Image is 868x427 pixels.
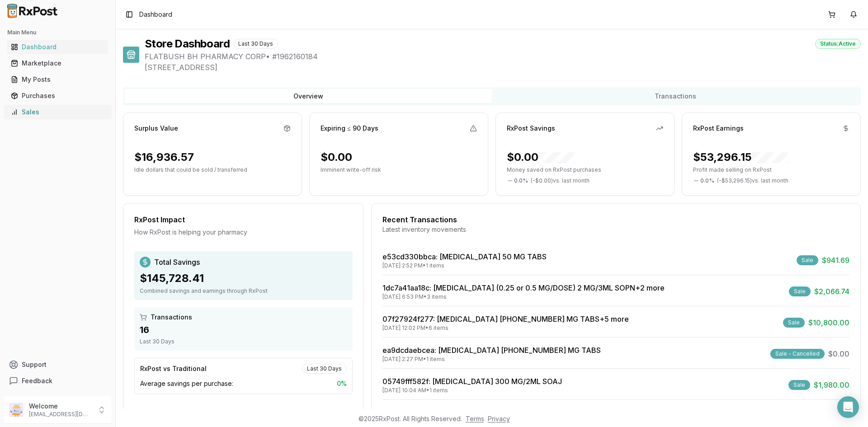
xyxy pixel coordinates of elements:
div: Dashboard [11,42,104,52]
div: Surplus Value [134,124,178,133]
div: [DATE] 12:02 PM • 6 items [382,324,629,332]
div: Purchases [11,91,104,100]
div: Sale [797,255,818,265]
div: Sale [789,286,811,296]
p: Profit made selling on RxPost [693,166,849,174]
a: 07f27924f277: [MEDICAL_DATA] [PHONE_NUMBER] MG TABS+5 more [382,314,629,324]
div: 16 [140,324,347,336]
span: 0.0 % [700,177,714,184]
span: ( - $0.00 ) vs. last month [531,177,590,184]
a: Sales [7,104,108,120]
div: Sales [11,108,104,117]
a: Marketplace [7,55,108,71]
p: [EMAIL_ADDRESS][DOMAIN_NAME] [29,411,92,418]
a: 05749fff582f: [MEDICAL_DATA] 300 MG/2ML SOAJ [382,377,562,386]
span: Feedback [22,376,52,385]
span: FLATBUSH BH PHARMACY CORP • # 1962160184 [145,51,861,62]
div: Recent Transactions [382,214,849,225]
a: Terms [466,415,484,422]
div: $145,728.41 [140,271,347,286]
p: Idle dollars that could be sold / transferred [134,166,291,174]
div: Open Intercom Messenger [837,396,859,418]
div: RxPost Savings [507,124,555,133]
button: Purchases [4,89,112,103]
span: 0.0 % [514,177,528,184]
div: [DATE] 2:52 PM • 1 items [382,262,547,269]
img: User avatar [9,403,24,417]
div: Expiring ≤ 90 Days [321,124,378,133]
span: $941.69 [822,255,849,266]
p: Welcome [29,402,92,411]
div: RxPost Earnings [693,124,744,133]
img: RxPost Logo [4,4,61,18]
span: Transactions [151,313,192,322]
a: ea9dcdaebcea: [MEDICAL_DATA] [PHONE_NUMBER] MG TABS [382,346,601,355]
button: Sales [4,105,112,119]
span: $1,980.00 [814,380,849,390]
a: My Posts [7,71,108,88]
a: 1dc7a41aa18c: [MEDICAL_DATA] (0.25 or 0.5 MG/DOSE) 2 MG/3ML SOPN+2 more [382,283,665,292]
div: My Posts [11,75,104,84]
div: RxPost Impact [134,214,353,225]
span: ( - $53,296.15 ) vs. last month [717,177,788,184]
span: 0 % [337,379,347,388]
div: [DATE] 2:27 PM • 1 items [382,356,601,363]
span: Total Savings [154,257,200,267]
span: $0.00 [828,348,849,359]
button: Dashboard [4,40,112,54]
h1: Store Dashboard [145,37,230,51]
h2: Main Menu [7,29,108,36]
div: Sale [788,380,810,390]
p: Money saved on RxPost purchases [507,166,663,174]
div: $53,296.15 [693,150,788,164]
div: Status: Active [815,39,861,49]
div: Marketplace [11,59,104,68]
nav: breadcrumb [139,10,172,19]
button: Overview [125,89,492,103]
a: Privacy [488,415,510,422]
div: How RxPost is helping your pharmacy [134,228,353,237]
button: Support [4,357,112,373]
span: $2,066.74 [814,286,849,297]
div: Sale - Cancelled [770,349,825,359]
div: $16,936.57 [134,150,194,164]
button: Transactions [492,89,859,103]
div: Last 30 Days [302,364,347,374]
button: Feedback [4,373,112,389]
span: [STREET_ADDRESS] [145,62,861,73]
div: Last 30 Days [140,338,347,345]
div: [DATE] 6:53 PM • 3 items [382,293,665,300]
a: Dashboard [7,39,108,55]
div: $0.00 [507,150,575,164]
span: Average savings per purchase: [140,379,233,388]
span: $10,800.00 [808,317,849,328]
button: My Posts [4,72,112,87]
div: RxPost vs Traditional [140,364,207,373]
a: e53cd330bbca: [MEDICAL_DATA] 50 MG TABS [382,252,547,261]
p: Imminent write-off risk [321,166,477,174]
div: Last 30 Days [233,39,278,49]
div: Latest inventory movements [382,225,849,234]
div: $0.00 [321,150,352,164]
div: Sale [783,318,805,328]
div: [DATE] 10:04 AM • 1 items [382,387,562,394]
span: Dashboard [139,10,172,19]
div: Combined savings and earnings through RxPost [140,287,347,295]
button: Marketplace [4,56,112,70]
a: Purchases [7,88,108,104]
